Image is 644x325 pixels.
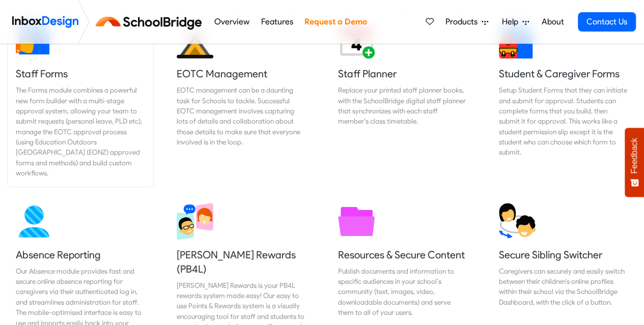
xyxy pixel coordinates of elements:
[491,14,636,187] a: Student & Caregiver Forms Setup Student Forms that they can initiate and submit for approval. Stu...
[16,85,145,179] div: The Forms module combines a powerful new form builder with a multi-stage approval system, allowin...
[625,128,644,197] button: Feedback - Show survey
[177,248,306,276] h5: [PERSON_NAME] Rewards (PB4L)
[94,10,208,34] img: schoolbridge logo
[338,266,467,318] div: Publish documents and information to specific audiences in your school’s community (text, images,...
[338,203,375,240] img: 2022_01_13_icon_folder.svg
[338,85,467,127] div: Replace your printed staff planner books, with the SchoolBridge digital staff planner that synchr...
[499,203,536,240] img: 2022_01_13_icon_sibling_switch.svg
[539,12,567,32] a: About
[338,67,467,81] h5: Staff Planner
[16,67,145,81] h5: Staff Forms
[301,12,370,32] a: Request a Demo
[177,85,306,147] div: EOTC management can be a daunting task for Schools to tackle. Successful EOTC management involves...
[338,248,467,262] h5: Resources & Secure Content
[499,85,628,158] div: Setup Student Forms that they can initiate and submit for approval. Students can complete forms t...
[441,12,492,32] a: Products
[499,248,628,262] h5: Secure Sibling Switcher
[258,12,296,32] a: Features
[16,248,145,262] h5: Absence Reporting
[499,67,628,81] h5: Student & Caregiver Forms
[499,266,628,308] div: Caregivers can securely and easily switch between their children's online profiles within their s...
[169,14,314,187] a: EOTC Management EOTC management can be a daunting task for Schools to tackle. Successful EOTC man...
[498,12,533,32] a: Help
[211,12,252,32] a: Overview
[330,14,475,187] a: Staff Planner Replace your printed staff planner books, with the SchoolBridge digital staff plann...
[502,16,522,28] span: Help
[445,16,482,28] span: Products
[177,67,306,81] h5: EOTC Management
[16,203,52,240] img: 2022_01_13_icon_absence.svg
[578,12,636,32] a: Contact Us
[8,14,153,187] a: Staff Forms The Forms module combines a powerful new form builder with a multi-stage approval sys...
[630,138,639,173] span: Feedback
[177,203,213,240] img: 2022_03_30_icon_virtual_conferences.svg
